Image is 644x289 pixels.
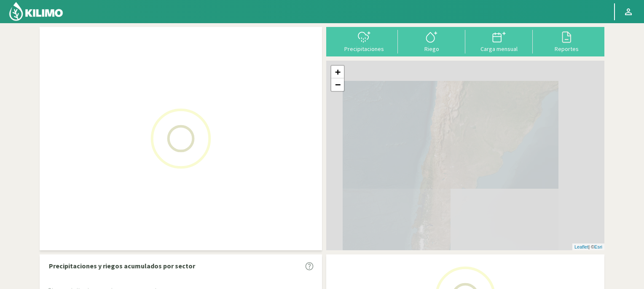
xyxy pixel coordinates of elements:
div: Reportes [535,46,598,52]
a: Zoom out [331,78,344,91]
img: Loading... [139,96,223,181]
div: Carga mensual [468,46,530,52]
a: Leaflet [574,244,588,249]
button: Precipitaciones [330,30,398,52]
div: | © [572,244,604,251]
button: Riego [398,30,465,52]
button: Reportes [533,30,600,52]
p: Precipitaciones y riegos acumulados por sector [49,261,195,271]
a: Zoom in [331,66,344,78]
div: Riego [400,46,463,52]
button: Carga mensual [465,30,533,52]
img: Kilimo [8,1,64,21]
div: Precipitaciones [333,46,395,52]
a: Esri [594,244,602,249]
